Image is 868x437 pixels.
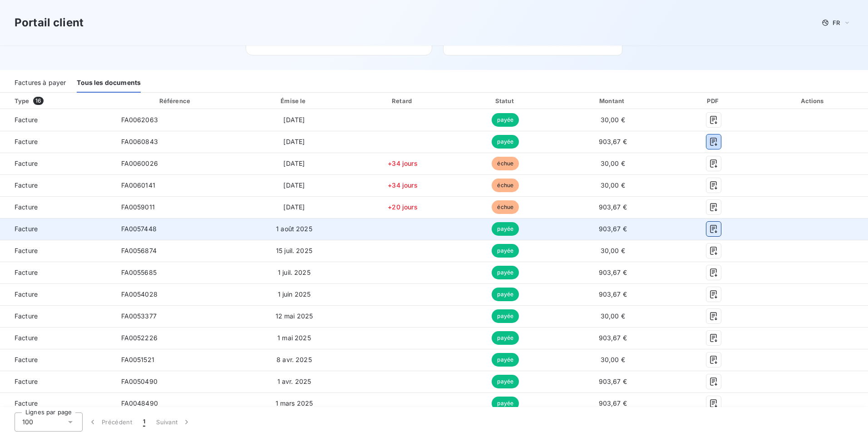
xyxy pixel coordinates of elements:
[492,288,519,301] span: payée
[7,377,107,386] span: Facture
[143,417,145,427] span: 1
[492,244,519,258] span: payée
[283,203,305,211] span: [DATE]
[283,159,305,167] span: [DATE]
[7,159,107,168] span: Facture
[277,334,311,342] span: 1 mai 2025
[9,96,112,105] div: Type
[601,312,625,320] span: 30,00 €
[7,333,107,343] span: Facture
[671,96,756,105] div: PDF
[138,412,151,432] button: 1
[276,247,312,254] span: 15 juil. 2025
[492,200,519,214] span: échue
[276,356,312,363] span: 8 avr. 2025
[599,268,627,276] span: 903,67 €
[492,397,519,410] span: payée
[492,266,519,279] span: payée
[151,412,197,432] button: Suivant
[492,179,519,192] span: échue
[121,268,157,276] span: FA0055685
[77,74,141,93] div: Tous les documents
[601,181,625,189] span: 30,00 €
[558,96,667,105] div: Montant
[121,399,158,407] span: FA0048490
[7,181,107,190] span: Facture
[7,115,107,124] span: Facture
[599,203,627,211] span: 903,67 €
[492,157,519,170] span: échue
[601,356,625,363] span: 30,00 €
[388,181,417,189] span: +34 jours
[353,96,453,105] div: Retard
[277,377,311,385] span: 1 avr. 2025
[7,312,107,321] span: Facture
[22,417,33,427] span: 100
[283,138,305,145] span: [DATE]
[492,135,519,149] span: payée
[15,15,84,31] h3: Portail client
[15,74,66,93] div: Factures à payer
[599,290,627,298] span: 903,67 €
[7,290,107,299] span: Facture
[121,159,158,167] span: FA0060026
[7,137,107,146] span: Facture
[7,355,107,364] span: Facture
[121,181,155,189] span: FA0060141
[492,309,519,323] span: payée
[83,412,138,432] button: Précédent
[276,225,312,233] span: 1 août 2025
[7,224,107,233] span: Facture
[7,268,107,277] span: Facture
[121,290,158,298] span: FA0054028
[278,268,311,276] span: 1 juil. 2025
[7,203,107,212] span: Facture
[7,246,107,255] span: Facture
[601,247,625,254] span: 30,00 €
[599,225,627,233] span: 903,67 €
[492,353,519,367] span: payée
[283,181,305,189] span: [DATE]
[121,356,154,363] span: FA0051521
[276,312,313,320] span: 12 mai 2025
[121,334,158,342] span: FA0052226
[388,203,417,211] span: +20 jours
[159,97,190,104] div: Référence
[7,399,107,408] span: Facture
[601,116,625,124] span: 30,00 €
[121,138,158,145] span: FA0060843
[457,96,555,105] div: Statut
[492,222,519,236] span: payée
[278,290,311,298] span: 1 juin 2025
[121,203,155,211] span: FA0059011
[121,225,157,233] span: FA0057448
[492,375,519,388] span: payée
[599,334,627,342] span: 903,67 €
[121,116,158,124] span: FA0062063
[283,116,305,124] span: [DATE]
[492,113,519,127] span: payée
[121,247,157,254] span: FA0056874
[121,377,158,385] span: FA0050490
[239,96,349,105] div: Émise le
[276,399,313,407] span: 1 mars 2025
[599,377,627,385] span: 903,67 €
[601,159,625,167] span: 30,00 €
[599,399,627,407] span: 903,67 €
[388,159,417,167] span: +34 jours
[492,331,519,345] span: payée
[33,97,44,105] span: 16
[833,19,840,26] span: FR
[121,312,157,320] span: FA0053377
[760,96,866,105] div: Actions
[599,138,627,145] span: 903,67 €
